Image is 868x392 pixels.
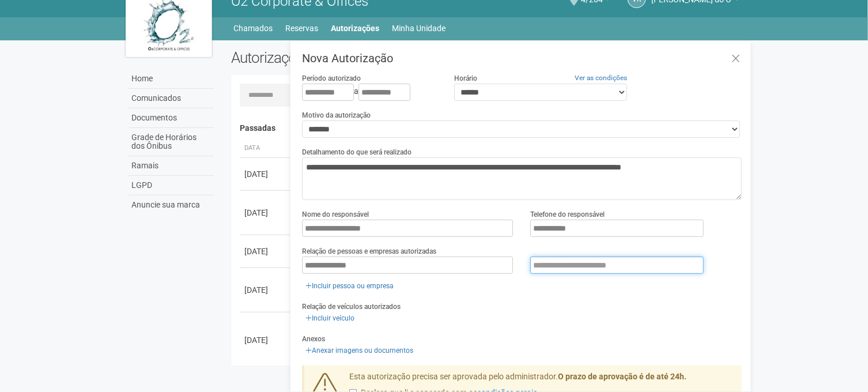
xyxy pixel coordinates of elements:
[302,344,417,357] a: Anexar imagens ou documentos
[302,147,412,157] label: Detalhamento do que será realizado
[302,334,325,344] label: Anexos
[129,128,214,156] a: Grade de Horários dos Ônibus
[530,209,605,220] label: Telefone do responsável
[302,52,742,64] h3: Nova Autorização
[231,49,478,66] h2: Autorizações
[302,280,397,292] a: Incluir pessoa ou empresa
[302,209,369,220] label: Nome do responsável
[129,108,214,128] a: Documentos
[302,110,371,120] label: Motivo da autorização
[244,246,287,257] div: [DATE]
[240,124,734,133] h4: Passadas
[129,156,214,176] a: Ramais
[575,74,628,82] a: Ver as condições
[331,20,379,36] a: Autorizações
[233,20,273,36] a: Chamados
[392,20,446,36] a: Minha Unidade
[244,284,287,296] div: [DATE]
[302,301,401,312] label: Relação de veículos autorizados
[454,73,477,84] label: Horário
[244,334,287,346] div: [DATE]
[244,207,287,218] div: [DATE]
[129,89,214,108] a: Comunicados
[302,312,358,325] a: Incluir veículo
[244,168,287,180] div: [DATE]
[240,139,292,158] th: Data
[302,84,437,101] div: a
[129,195,214,214] a: Anuncie sua marca
[302,246,436,257] label: Relação de pessoas e empresas autorizadas
[129,176,214,195] a: LGPD
[285,20,318,36] a: Reservas
[129,69,214,89] a: Home
[302,73,361,84] label: Período autorizado
[558,372,686,381] strong: O prazo de aprovação é de até 24h.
